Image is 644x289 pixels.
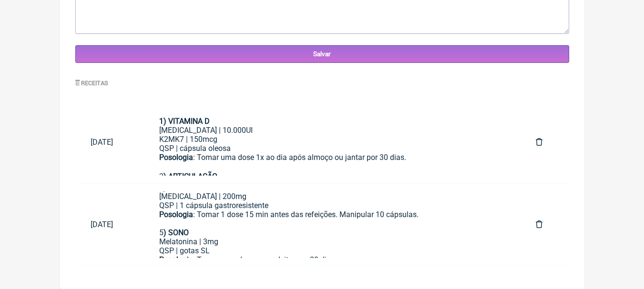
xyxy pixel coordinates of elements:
[159,246,505,255] div: QSP | gotas SL
[159,237,505,246] div: Melatonina | 3mg
[75,45,569,63] input: Salvar
[159,210,193,219] strong: Posologia
[159,135,505,144] div: K2MK7 | 150mcg
[159,126,505,135] div: [MEDICAL_DATA] | 10.000UI
[159,201,505,210] div: QSP | 1 cápsula gastroresistente
[159,153,193,162] strong: Posologia
[75,130,144,154] a: [DATE]
[159,153,505,172] div: : Tomar uma dose 1x ao dia após almoço ou jantar por 30 dias. ㅤ
[164,172,217,181] strong: ) ARTICULAÇÃO
[159,172,505,181] div: 2
[159,255,193,264] strong: Posologia
[144,109,521,176] a: 1) VITAMINA D[MEDICAL_DATA] | 10.000UIK2MK7 | 150mcgQSP | cápsula oleosaPosologia: Tomar uma dose...
[159,228,505,237] div: 5
[159,117,210,126] strong: 1) VITAMINA D
[159,144,505,153] div: QSP | cápsula oleosa
[75,80,109,87] label: Receitas
[75,212,144,237] a: [DATE]
[159,192,505,201] div: [MEDICAL_DATA] | 200mg
[159,255,505,273] div: : Tomar uma dose ao se deitar por 30 dias.
[144,191,521,258] a: 1) VITAMINA D[MEDICAL_DATA] | 10.000UIK2MK7 | 150mcgQSP | cápsula oleosaPosologia: Tomar uma dose...
[159,210,505,228] div: : Tomar 1 dose 15 min antes das refeições. Manipular 10 cápsulas.
[164,228,189,237] strong: ) SONO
